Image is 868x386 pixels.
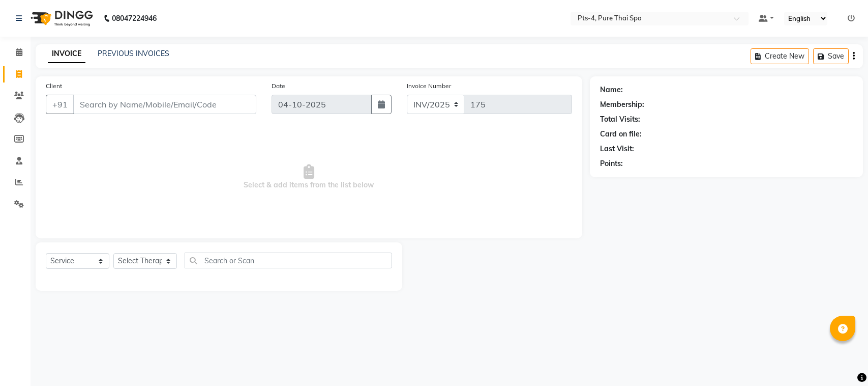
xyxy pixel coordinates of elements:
[112,4,157,33] b: 08047224946
[600,99,644,110] div: Membership:
[600,85,623,95] div: Name:
[407,81,451,91] label: Invoice Number
[600,144,634,154] div: Last Visit:
[813,48,849,64] button: Save
[600,158,623,169] div: Points:
[46,126,572,228] span: Select & add items from the list below
[825,345,858,376] iframe: chat widget
[98,49,169,58] a: PREVIOUS INVOICES
[600,114,640,125] div: Total Visits:
[751,48,809,64] button: Create New
[46,81,62,91] label: Client
[46,95,74,114] button: +91
[185,253,392,268] input: Search or Scan
[272,81,285,91] label: Date
[48,45,85,63] a: INVOICE
[26,4,96,33] img: logo
[600,129,642,140] div: Card on file:
[73,95,256,114] input: Search by Name/Mobile/Email/Code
